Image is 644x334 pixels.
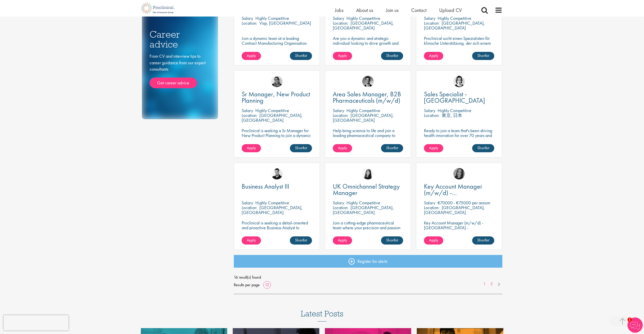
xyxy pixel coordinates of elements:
p: [GEOGRAPHIC_DATA], [GEOGRAPHIC_DATA] [242,112,303,123]
a: Shortlist [290,236,312,245]
iframe: reCAPTCHA [4,315,69,330]
p: [GEOGRAPHIC_DATA], [GEOGRAPHIC_DATA] [333,205,394,215]
span: Area Sales Manager, B2B Pharmaceuticals (m/w/d) [333,90,401,105]
img: Chatbot [628,317,643,333]
span: Location: [242,112,257,118]
span: Location: [424,112,439,118]
span: Apply [338,237,347,243]
div: From CV and interview tips to career guidance from our expert consultants [150,53,210,88]
a: Apply [424,52,443,60]
span: Apply [247,145,256,150]
p: Proclinical is seeking a Sr Manager for New Product Planning to join a dynamic team on a permanen... [242,128,312,143]
span: Salary [424,108,435,113]
img: Max Slevogt [362,76,374,87]
p: [GEOGRAPHIC_DATA], [GEOGRAPHIC_DATA] [333,112,394,123]
p: Ready to join a team that's been driving health innovation for over 70 years and build a career y... [424,128,494,147]
a: 2 [488,281,495,287]
a: Shortlist [472,52,494,60]
span: Apply [338,145,347,150]
span: Location: [242,20,257,26]
p: Visp, [GEOGRAPHIC_DATA] [259,20,311,26]
span: Apply [338,53,347,58]
a: Get career advice [150,78,197,88]
a: Shortlist [290,144,312,152]
p: Highly Competitive [438,15,471,21]
p: 東京, 日本 [442,112,462,118]
span: Key Account Manager (m/w/d) - [GEOGRAPHIC_DATA] [424,182,485,203]
p: [GEOGRAPHIC_DATA], [GEOGRAPHIC_DATA] [424,205,485,215]
a: Shortlist [381,52,403,60]
a: Shortlist [472,236,494,245]
span: Business Analyst III [242,182,289,191]
a: Sr Manager, New Product Planning [242,91,312,104]
p: [GEOGRAPHIC_DATA], [GEOGRAPHIC_DATA] [242,205,303,215]
span: Location: [333,112,348,118]
a: 12 [263,282,271,287]
p: Highly Competitive [255,108,289,113]
img: Anderson Maldonado [271,168,283,179]
span: Salary [242,15,253,21]
a: Jobs [335,7,343,13]
span: Salary [333,15,344,21]
a: Shortlist [381,236,403,245]
a: Register for alerts [234,255,502,268]
span: Apply [247,237,256,243]
a: Apply [333,52,352,60]
a: Apply [242,52,261,60]
span: 16 result(s) found [234,274,502,281]
a: About us [356,7,373,13]
span: Salary [333,108,344,113]
a: Join us [386,7,399,13]
span: Location: [424,205,439,210]
p: Are you a dynamic and strategic individual looking to drive growth and build lasting partnerships... [333,36,403,55]
span: Apply [429,53,438,58]
a: Shortlist [290,52,312,60]
span: Location: [424,20,439,26]
a: Apply [333,236,352,245]
span: Results per page [234,281,260,289]
p: Proclinical sucht einen Spezialisten für klinische Unterstützung, der sich einem dynamischen Team... [424,36,494,60]
a: Apply [333,144,352,152]
span: Sales Specialist - [GEOGRAPHIC_DATA] [424,90,485,105]
p: €70000 - €75000 per annum [438,200,490,206]
p: Proclinical is seeking a detail-oriented and proactive Business Analyst to support pharmaceutical... [242,220,312,245]
h3: Latest Posts [301,309,343,322]
a: Apply [424,236,443,245]
p: Help bring science to life and join a leading pharmaceutical company to play a key role in drivin... [333,128,403,147]
a: Sales Specialist - [GEOGRAPHIC_DATA] [424,91,494,104]
img: Anna Klemencic [453,168,465,179]
img: Nic Choa [453,76,465,87]
a: 1 [481,281,488,287]
span: Location: [333,205,348,210]
h3: Career advice [150,29,210,49]
span: Apply [429,145,438,150]
span: Apply [247,53,256,58]
a: Anjali Parbhu [271,76,283,87]
a: Apply [424,144,443,152]
p: [GEOGRAPHIC_DATA], [GEOGRAPHIC_DATA] [333,20,394,31]
a: Apply [242,144,261,152]
p: Highly Competitive [255,200,289,206]
span: Location: [242,205,257,210]
span: Salary [424,200,435,206]
span: Upload CV [439,7,462,13]
p: Highly Competitive [438,108,471,113]
a: UK Omnichannel Strategy Manager [333,183,403,196]
p: Highly Competitive [346,15,380,21]
span: Sr Manager, New Product Planning [242,90,310,105]
p: Highly Competitive [255,15,289,21]
span: Apply [429,237,438,243]
p: Highly Competitive [346,200,380,206]
a: Contact [411,7,426,13]
a: Area Sales Manager, B2B Pharmaceuticals (m/w/d) [333,91,403,104]
span: Salary [242,108,253,113]
a: Key Account Manager (m/w/d) - [GEOGRAPHIC_DATA] [424,183,494,196]
span: Salary [242,200,253,206]
a: Shortlist [381,144,403,152]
